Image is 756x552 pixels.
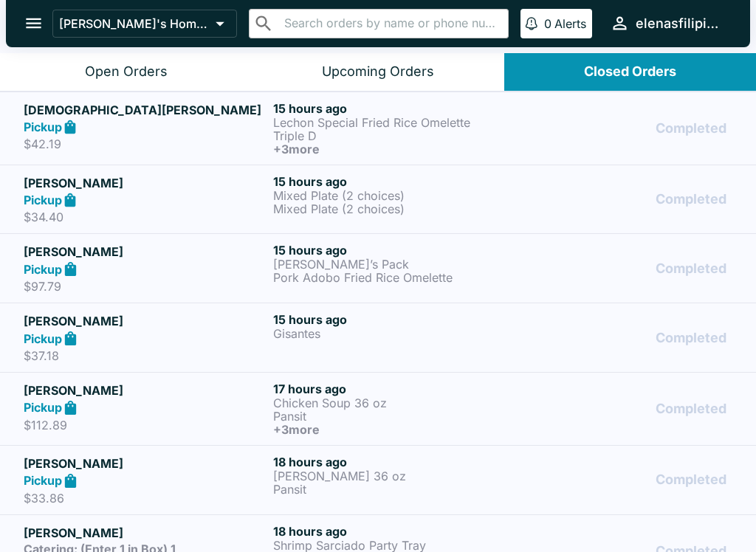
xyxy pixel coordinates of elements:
strong: Pickup [24,473,62,488]
div: elenasfilipinofoods [636,15,726,32]
h6: + 3 more [273,423,517,436]
p: [PERSON_NAME]’s Pack [273,258,517,271]
strong: Pickup [24,120,62,134]
p: $42.19 [24,137,267,151]
p: $112.89 [24,418,267,432]
h5: [PERSON_NAME] [24,524,267,542]
h5: [PERSON_NAME] [24,243,267,261]
h5: [DEMOGRAPHIC_DATA][PERSON_NAME] [24,101,267,119]
h6: 18 hours ago [273,524,517,539]
p: Alerts [554,16,586,31]
h5: [PERSON_NAME] [24,312,267,330]
p: $33.86 [24,491,267,506]
div: Open Orders [85,63,168,80]
button: open drawer [15,4,52,42]
p: Mixed Plate (2 choices) [273,202,517,215]
p: $37.18 [24,348,267,363]
p: 0 [544,16,551,31]
h5: [PERSON_NAME] [24,455,267,472]
h6: 15 hours ago [273,174,517,189]
h6: 18 hours ago [273,455,517,469]
button: [PERSON_NAME]'s Home of the Finest Filipino Foods [52,10,237,38]
p: Lechon Special Fried Rice Omelette [273,116,517,129]
h6: 15 hours ago [273,243,517,258]
strong: Pickup [24,193,62,207]
p: [PERSON_NAME] 36 oz [273,469,517,483]
button: elenasfilipinofoods [604,7,732,39]
div: Closed Orders [584,63,676,80]
p: $34.40 [24,210,267,224]
h6: 15 hours ago [273,101,517,116]
p: Mixed Plate (2 choices) [273,189,517,202]
p: Pork Adobo Fried Rice Omelette [273,271,517,284]
p: Pansit [273,483,517,496]
h6: 17 hours ago [273,382,517,396]
h6: + 3 more [273,142,517,156]
p: Triple D [273,129,517,142]
p: Shrimp Sarciado Party Tray [273,539,517,552]
p: Chicken Soup 36 oz [273,396,517,410]
h5: [PERSON_NAME] [24,382,267,399]
input: Search orders by name or phone number [280,13,502,34]
p: Gisantes [273,327,517,340]
strong: Pickup [24,400,62,415]
p: $97.79 [24,279,267,294]
p: Pansit [273,410,517,423]
strong: Pickup [24,331,62,346]
p: [PERSON_NAME]'s Home of the Finest Filipino Foods [59,16,210,31]
strong: Pickup [24,262,62,277]
div: Upcoming Orders [322,63,434,80]
h6: 15 hours ago [273,312,517,327]
h5: [PERSON_NAME] [24,174,267,192]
